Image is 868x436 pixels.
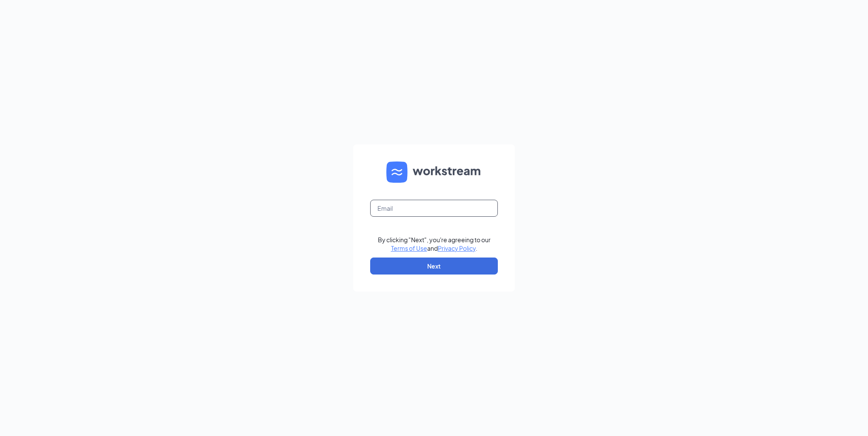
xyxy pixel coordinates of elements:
img: WS logo and Workstream text [386,161,482,183]
button: Next [370,258,498,275]
div: By clicking "Next", you're agreeing to our and . [378,235,491,252]
a: Terms of Use [391,244,427,252]
input: Email [370,200,498,217]
a: Privacy Policy [438,244,476,252]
